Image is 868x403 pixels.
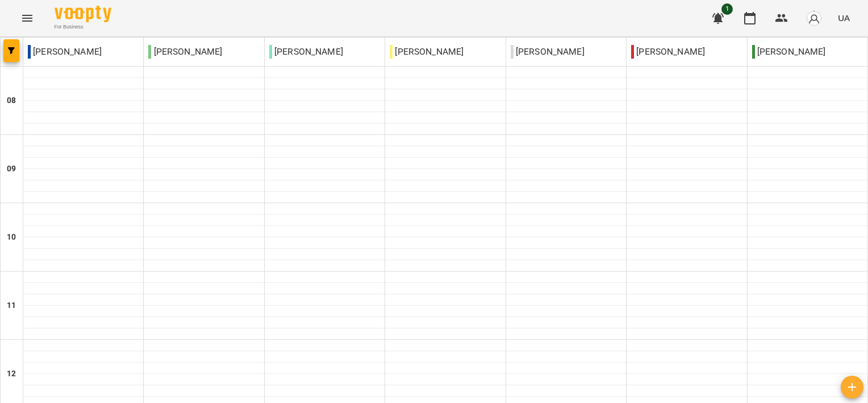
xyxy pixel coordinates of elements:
[55,6,111,22] img: Voopty Logo
[269,45,343,59] p: [PERSON_NAME]
[14,5,41,32] button: Menu
[631,45,705,59] p: [PERSON_NAME]
[752,45,826,59] p: [PERSON_NAME]
[55,23,111,31] span: For Business
[7,94,16,107] h6: 08
[390,45,464,59] p: [PERSON_NAME]
[841,376,863,398] button: Створити урок
[7,163,16,175] h6: 09
[838,12,850,24] span: UA
[833,7,854,28] button: UA
[7,231,16,244] h6: 10
[511,45,585,59] p: [PERSON_NAME]
[148,45,222,59] p: [PERSON_NAME]
[7,368,16,380] h6: 12
[721,3,733,15] span: 1
[806,10,822,26] img: avatar_s.png
[28,45,102,59] p: [PERSON_NAME]
[7,299,16,312] h6: 11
